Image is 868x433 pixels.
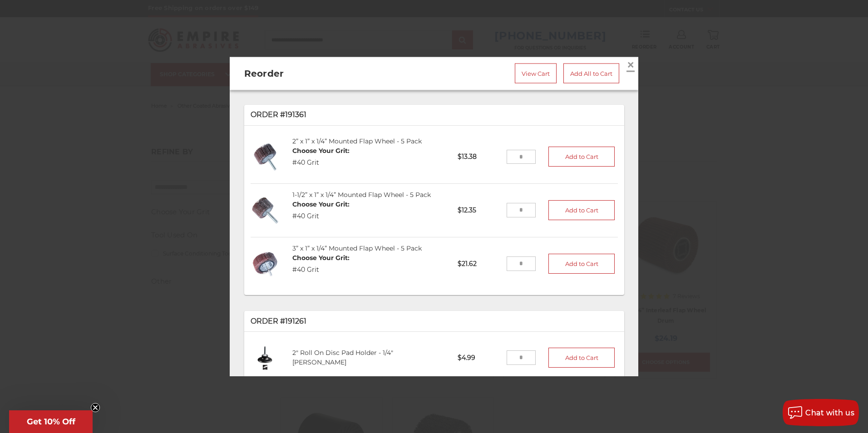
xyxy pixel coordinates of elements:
[292,190,431,198] a: 1-1/2” x 1” x 1/4” Mounted Flap Wheel - 5 Pack
[292,146,350,156] dt: Choose Your Grit:
[548,200,615,220] button: Add to Cart
[251,249,280,279] img: 3” x 1” x 1/4” Mounted Flap Wheel - 5 Pack
[251,196,280,225] img: 1-1/2” x 1” x 1/4” Mounted Flap Wheel - 5 Pack
[251,315,618,326] p: Order #191261
[292,199,350,209] dt: Choose Your Grit:
[626,56,635,74] span: ×
[91,403,100,412] button: Close teaser
[548,147,615,167] button: Add to Cart
[292,253,350,262] dt: Choose Your Grit:
[251,109,618,120] p: Order #191361
[251,142,280,172] img: 2” x 1” x 1/4” Mounted Flap Wheel - 5 Pack
[451,346,506,369] p: $4.99
[251,343,280,372] img: 2
[515,64,557,84] a: View Cart
[292,244,422,252] a: 3” x 1” x 1/4” Mounted Flap Wheel - 5 Pack
[451,145,506,167] p: $13.38
[292,157,350,167] dd: #40 Grit
[548,254,615,274] button: Add to Cart
[292,265,350,274] dd: #40 Grit
[783,399,859,426] button: Chat with us
[548,348,615,368] button: Add to Cart
[292,349,393,366] a: 2" Roll On Disc Pad Holder - 1/4" [PERSON_NAME]
[623,58,638,72] a: Close
[9,410,93,433] div: Get 10% OffClose teaser
[292,211,350,221] dd: #40 Grit
[244,67,394,80] h2: Reorder
[292,137,422,145] a: 2” x 1” x 1/4” Mounted Flap Wheel - 5 Pack
[451,199,506,221] p: $12.35
[27,417,75,427] span: Get 10% Off
[451,252,506,275] p: $21.62
[563,64,619,84] a: Add All to Cart
[805,408,854,417] span: Chat with us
